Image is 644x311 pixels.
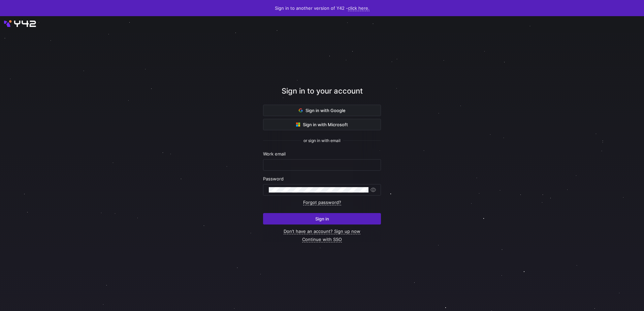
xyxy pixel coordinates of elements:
[263,213,381,224] button: Sign in
[302,237,342,242] a: Continue with SSO
[299,108,346,113] span: Sign in with Google
[263,151,286,157] span: Work email
[303,138,341,143] span: or sign in with email
[348,5,369,11] a: click here.
[284,229,360,234] a: Don’t have an account? Sign up now
[263,85,381,105] div: Sign in to your account
[303,200,341,205] a: Forgot password?
[296,122,348,127] span: Sign in with Microsoft
[263,105,381,116] button: Sign in with Google
[263,176,284,181] span: Password
[263,119,381,130] button: Sign in with Microsoft
[315,216,329,221] span: Sign in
